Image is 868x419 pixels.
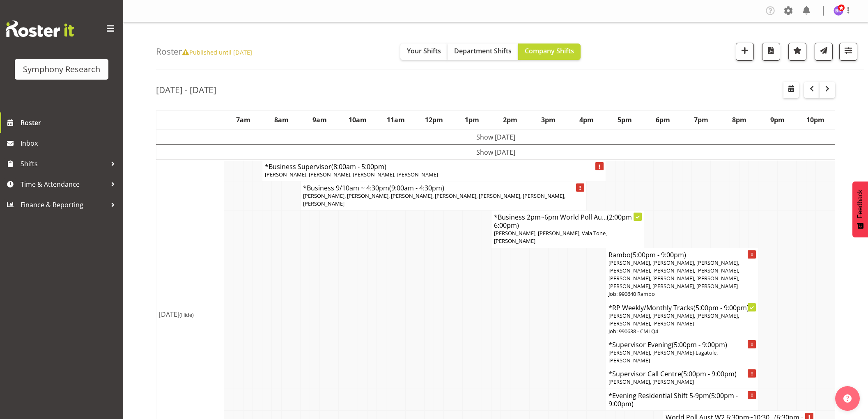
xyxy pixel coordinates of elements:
[518,44,581,60] button: Company Shifts
[377,110,415,129] th: 11am
[301,110,339,129] th: 9am
[21,199,107,211] span: Finance & Reporting
[224,110,262,129] th: 7am
[815,43,833,61] button: Send a list of all shifts for the selected filtered period to all rostered employees.
[720,110,758,129] th: 8pm
[494,213,636,230] span: (2:00pm - 6:00pm)
[156,47,252,56] h4: Roster
[736,43,754,61] button: Add a new shift
[839,43,857,61] button: Filter Shifts
[21,178,107,190] span: Time & Attendance
[156,144,835,160] td: Show [DATE]
[644,110,682,129] th: 6pm
[182,48,252,56] span: Published until [DATE]
[606,110,644,129] th: 5pm
[21,117,119,129] span: Roster
[454,46,512,55] span: Department Shifts
[682,110,720,129] th: 7pm
[609,392,756,408] h4: *Evening Residential Shift 5-9pm
[179,311,194,318] span: (Hide)
[609,327,756,335] p: Job: 990638 - CMI Q4
[797,110,835,129] th: 10pm
[453,110,491,129] th: 1pm
[156,129,835,145] td: Show [DATE]
[339,110,377,129] th: 10am
[783,82,799,98] button: Select a specific date within the roster.
[788,43,806,61] button: Highlight an important date within the roster.
[758,110,797,129] th: 9pm
[21,137,119,149] span: Inbox
[303,192,565,207] span: [PERSON_NAME], [PERSON_NAME], [PERSON_NAME], [PERSON_NAME], [PERSON_NAME], [PERSON_NAME], [PERSON...
[303,184,584,192] h4: *Business 9/10am ~ 4:30pm
[672,340,727,349] span: (5:00pm - 9:00pm)
[331,162,386,171] span: (8:00am - 5:00pm)
[567,110,606,129] th: 4pm
[262,110,301,129] th: 8am
[762,43,780,61] button: Download a PDF of the roster according to the set date range.
[265,171,438,178] span: [PERSON_NAME], [PERSON_NAME], [PERSON_NAME], [PERSON_NAME]
[631,250,686,259] span: (5:00pm - 9:00pm)
[265,163,603,171] h4: *Business Supervisor
[389,183,444,192] span: (9:00am - 4:30pm)
[693,303,749,312] span: (5:00pm - 9:00pm)
[852,181,868,237] button: Feedback - Show survey
[681,369,737,378] span: (5:00pm - 9:00pm)
[529,110,567,129] th: 3pm
[834,6,843,16] img: bhavik-kanna1260.jpg
[494,213,641,229] h4: *Business 2pm~6pm World Poll Au...
[843,394,852,403] img: help-xxl-2.png
[609,312,739,327] span: [PERSON_NAME], [PERSON_NAME], [PERSON_NAME], [PERSON_NAME], [PERSON_NAME]
[23,63,100,76] div: Symphony Research
[494,229,607,245] span: [PERSON_NAME], [PERSON_NAME], Vala Tone, [PERSON_NAME]
[609,391,738,408] span: (5:00pm - 9:00pm)
[609,290,756,298] p: Job: 990640 Rambo
[6,21,74,37] img: Rosterit website logo
[609,251,756,259] h4: Rambo
[525,46,574,55] span: Company Shifts
[609,304,756,312] h4: *RP Weekly/Monthly Tracks
[609,370,756,378] h4: *Supervisor Call Centre
[857,190,864,218] span: Feedback
[609,259,739,290] span: [PERSON_NAME], [PERSON_NAME], [PERSON_NAME], [PERSON_NAME], [PERSON_NAME], [PERSON_NAME], [PERSON...
[448,44,518,60] button: Department Shifts
[21,158,107,170] span: Shifts
[609,341,756,349] h4: *Supervisor Evening
[400,44,448,60] button: Your Shifts
[491,110,529,129] th: 2pm
[415,110,453,129] th: 12pm
[156,85,216,95] h2: [DATE] - [DATE]
[609,378,694,385] span: [PERSON_NAME], [PERSON_NAME]
[407,46,441,55] span: Your Shifts
[609,349,718,364] span: [PERSON_NAME], [PERSON_NAME]-Lagatule, [PERSON_NAME]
